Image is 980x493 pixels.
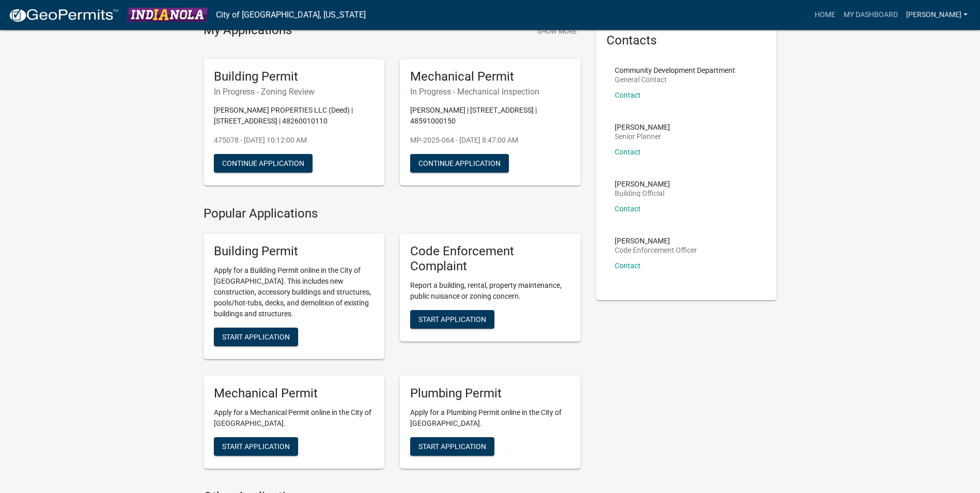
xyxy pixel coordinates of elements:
[410,135,570,146] p: MP-2025-064 - [DATE] 8:47:00 AM
[127,8,208,22] img: City of Indianola, Iowa
[214,69,374,84] h5: Building Permit
[214,135,374,146] p: 475078 - [DATE] 10:12:00 AM
[410,310,494,329] button: Start Application
[214,328,298,346] button: Start Application
[214,386,374,401] h5: Mechanical Permit
[222,442,290,450] span: Start Application
[533,23,581,40] button: Show More
[410,386,570,401] h5: Plumbing Permit
[615,190,670,197] p: Building Official
[410,244,570,274] h5: Code Enforcement Complaint
[615,133,670,140] p: Senior Planner
[214,87,374,97] h6: In Progress - Zoning Review
[214,244,374,259] h5: Building Permit
[222,333,290,341] span: Start Application
[410,437,494,456] button: Start Application
[615,246,697,254] p: Code Enforcement Officer
[615,91,641,99] a: Contact
[811,5,839,25] a: Home
[204,23,292,38] h4: My Applications
[418,442,486,450] span: Start Application
[615,124,670,131] p: [PERSON_NAME]
[410,105,570,127] p: [PERSON_NAME] | [STREET_ADDRESS] | 48591000150
[418,315,486,323] span: Start Application
[204,206,581,221] h4: Popular Applications
[902,5,972,25] a: [PERSON_NAME]
[216,6,366,24] a: City of [GEOGRAPHIC_DATA], [US_STATE]
[214,437,298,456] button: Start Application
[615,76,735,83] p: General Contact
[615,67,735,74] p: Community Development Department
[615,237,697,244] p: [PERSON_NAME]
[615,205,641,213] a: Contact
[615,180,670,188] p: [PERSON_NAME]
[214,407,374,429] p: Apply for a Mechanical Permit online in the City of [GEOGRAPHIC_DATA].
[615,148,641,156] a: Contact
[410,87,570,97] h6: In Progress - Mechanical Inspection
[214,154,313,173] button: Continue Application
[606,33,767,48] h5: Contacts
[839,5,902,25] a: My Dashboard
[410,280,570,302] p: Report a building, rental, property maintenance, public nuisance or zoning concern.
[410,69,570,84] h5: Mechanical Permit
[410,407,570,429] p: Apply for a Plumbing Permit online in the City of [GEOGRAPHIC_DATA].
[214,105,374,127] p: [PERSON_NAME] PROPERTIES LLC (Deed) | [STREET_ADDRESS] | 48260010110
[410,154,509,173] button: Continue Application
[615,261,641,270] a: Contact
[214,265,374,319] p: Apply for a Building Permit online in the City of [GEOGRAPHIC_DATA]. This includes new constructi...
